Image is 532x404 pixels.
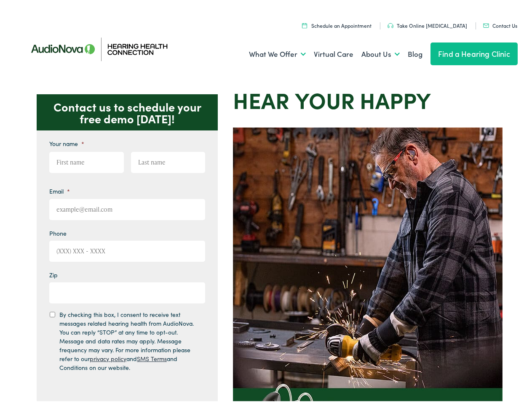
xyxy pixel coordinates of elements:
[49,149,124,170] input: First name
[90,352,126,360] a: privacy policy
[388,19,467,27] a: Take Online [MEDICAL_DATA]
[388,21,393,26] img: utility icon
[59,308,198,369] label: By checking this box, I consent to receive text messages related hearing health from AudioNova. Y...
[483,19,517,27] a: Contact Us
[49,268,58,276] label: Zip
[49,227,67,234] label: Phone
[314,36,353,67] a: Virtual Care
[131,149,206,170] input: Last name
[233,82,289,112] strong: Hear
[137,352,167,360] a: SMS Terms
[483,21,489,25] img: utility icon
[302,20,307,26] img: utility icon
[295,82,431,112] strong: your Happy
[361,36,400,67] a: About Us
[430,40,518,63] a: Find a Hearing Clinic
[408,36,422,67] a: Blog
[49,137,84,145] label: Your name
[249,36,306,67] a: What We Offer
[37,92,218,128] p: Contact us to schedule your free demo [DATE]!
[302,19,372,27] a: Schedule an Appointment
[49,238,205,259] input: (XXX) XXX - XXXX
[49,197,205,218] input: example@email.com
[49,185,70,192] label: Email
